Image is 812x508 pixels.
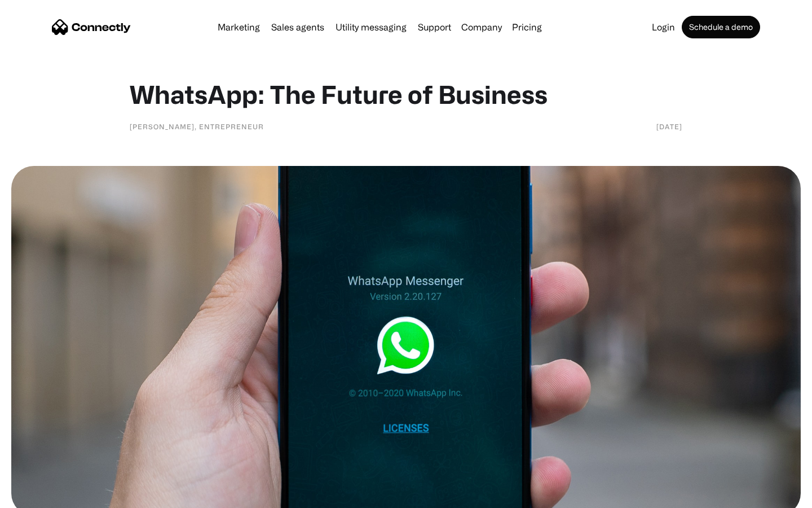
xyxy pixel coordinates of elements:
div: Company [458,19,505,35]
ul: Language list [23,488,68,504]
a: Sales agents [267,23,329,32]
div: [DATE] [656,121,682,132]
a: Pricing [507,23,546,32]
div: Company [461,19,502,35]
h1: WhatsApp: The Future of Business [130,79,682,110]
a: home [52,19,131,36]
div: [PERSON_NAME], Entrepreneur [130,121,264,132]
a: Utility messaging [331,23,411,32]
a: Schedule a demo [682,16,760,38]
a: Login [647,23,679,32]
a: Marketing [213,23,264,32]
aside: Language selected: English [11,488,68,504]
a: Support [413,23,456,32]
